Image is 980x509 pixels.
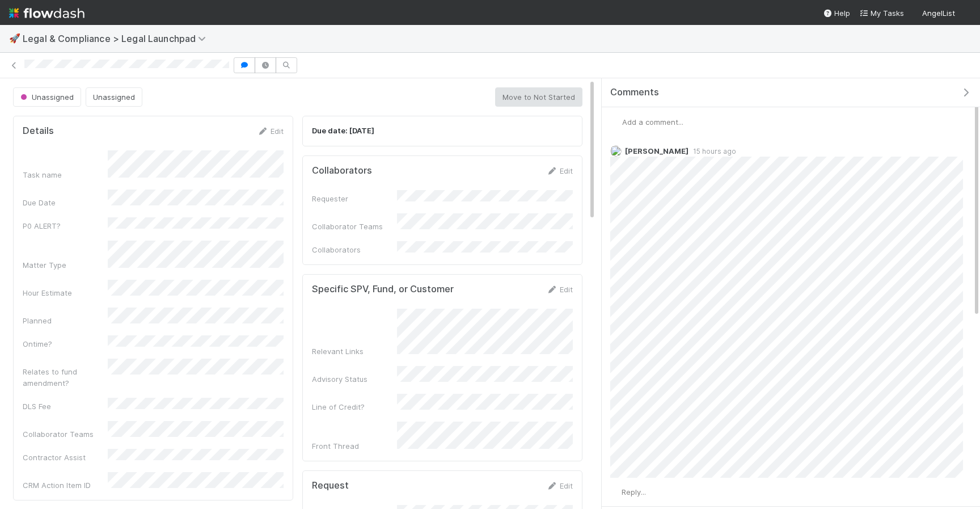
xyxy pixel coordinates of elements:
[23,479,108,491] div: CRM Action Item ID
[312,165,372,176] h5: Collaborators
[23,220,108,232] div: P0 ALERT?
[312,373,397,385] div: Advisory Status
[312,244,397,255] div: Collaborators
[546,481,573,490] a: Edit
[610,486,622,498] img: avatar_ac990a78-52d7-40f8-b1fe-cbbd1cda261e.png
[312,346,397,357] div: Relevant Links
[546,285,573,294] a: Edit
[9,3,85,23] img: logo-inverted-e16ddd16eac7371096b0.svg
[622,487,646,497] span: Reply...
[13,87,81,107] button: Unassigned
[23,338,108,350] div: Ontime?
[23,452,108,463] div: Contractor Assist
[823,7,850,19] div: Help
[859,7,904,19] a: My Tasks
[312,480,349,491] h5: Request
[495,87,582,107] button: Move to Not Started
[625,146,688,155] span: [PERSON_NAME]
[312,193,397,204] div: Requester
[23,401,108,412] div: DLS Fee
[312,221,397,232] div: Collaborator Teams
[23,169,108,180] div: Task name
[610,87,659,98] span: Comments
[23,33,212,44] span: Legal & Compliance > Legal Launchpad
[312,284,454,295] h5: Specific SPV, Fund, or Customer
[960,8,971,19] img: avatar_ac990a78-52d7-40f8-b1fe-cbbd1cda261e.png
[859,9,904,18] span: My Tasks
[312,126,374,135] strong: Due date: [DATE]
[23,197,108,208] div: Due Date
[257,127,284,136] a: Edit
[23,259,108,271] div: Matter Type
[23,287,108,298] div: Hour Estimate
[9,33,20,43] span: 🚀
[922,9,955,18] span: AngelList
[312,440,397,452] div: Front Thread
[622,117,683,127] span: Add a comment...
[312,401,397,413] div: Line of Credit?
[611,116,622,128] img: avatar_ac990a78-52d7-40f8-b1fe-cbbd1cda261e.png
[688,147,736,155] span: 15 hours ago
[546,166,573,175] a: Edit
[23,428,108,440] div: Collaborator Teams
[18,92,74,102] span: Unassigned
[23,125,54,137] h5: Details
[610,145,622,157] img: avatar_ddac2f35-6c49-494a-9355-db49d32eca49.png
[23,315,108,326] div: Planned
[23,366,108,389] div: Relates to fund amendment?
